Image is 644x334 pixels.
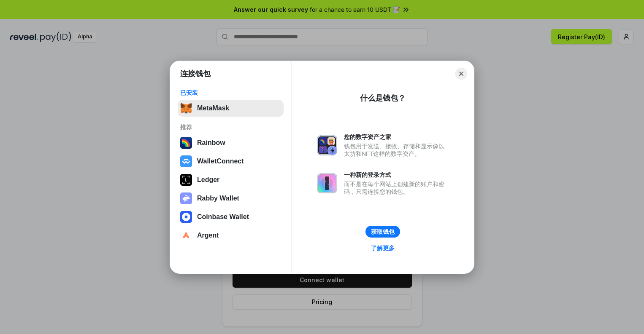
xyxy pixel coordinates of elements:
img: svg+xml,%3Csvg%20fill%3D%22none%22%20height%3D%2233%22%20viewBox%3D%220%200%2035%2033%22%20width%... [180,102,192,114]
img: svg+xml,%3Csvg%20width%3D%2228%22%20height%3D%2228%22%20viewBox%3D%220%200%2028%2028%22%20fill%3D... [180,211,192,223]
button: Rabby Wallet [178,190,284,207]
div: 已安装 [180,89,281,96]
div: 钱包用于发送、接收、存储和显示像以太坊和NFT这样的数字资产。 [344,142,449,158]
button: Close [455,68,467,80]
div: Rabby Wallet [197,195,239,202]
button: Coinbase Wallet [178,208,284,225]
div: 推荐 [180,123,281,131]
div: Coinbase Wallet [197,213,249,221]
div: Ledger [197,176,219,184]
img: svg+xml,%3Csvg%20width%3D%22120%22%20height%3D%22120%22%20viewBox%3D%220%200%20120%20120%22%20fil... [180,137,192,149]
img: svg+xml,%3Csvg%20xmlns%3D%22http%3A%2F%2Fwww.w3.org%2F2000%2Fsvg%22%20fill%3D%22none%22%20viewBox... [317,173,337,193]
button: MetaMask [178,100,284,117]
a: 了解更多 [366,243,400,254]
div: 了解更多 [371,244,395,252]
button: WalletConnect [178,153,284,170]
div: 一种新的登录方式 [344,171,449,179]
button: Ledger [178,171,284,188]
div: 获取钱包 [371,228,395,235]
div: 而不是在每个网站上创建新的账户和密码，只需连接您的钱包。 [344,180,449,195]
div: Argent [197,232,219,239]
h1: 连接钱包 [180,69,211,79]
div: Rainbow [197,139,225,147]
img: svg+xml,%3Csvg%20width%3D%2228%22%20height%3D%2228%22%20viewBox%3D%220%200%2028%2028%22%20fill%3D... [180,155,192,167]
div: WalletConnect [197,158,244,165]
button: 获取钱包 [365,226,400,238]
button: Argent [178,227,284,244]
img: svg+xml,%3Csvg%20xmlns%3D%22http%3A%2F%2Fwww.w3.org%2F2000%2Fsvg%22%20width%3D%2228%22%20height%3... [180,174,192,186]
div: MetaMask [197,104,229,112]
img: svg+xml,%3Csvg%20xmlns%3D%22http%3A%2F%2Fwww.w3.org%2F2000%2Fsvg%22%20fill%3D%22none%22%20viewBox... [317,135,337,155]
div: 什么是钱包？ [360,93,406,103]
button: Rainbow [178,134,284,151]
img: svg+xml,%3Csvg%20xmlns%3D%22http%3A%2F%2Fwww.w3.org%2F2000%2Fsvg%22%20fill%3D%22none%22%20viewBox... [180,192,192,204]
div: 您的数字资产之家 [344,133,449,141]
img: svg+xml,%3Csvg%20width%3D%2228%22%20height%3D%2228%22%20viewBox%3D%220%200%2028%2028%22%20fill%3D... [180,230,192,241]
